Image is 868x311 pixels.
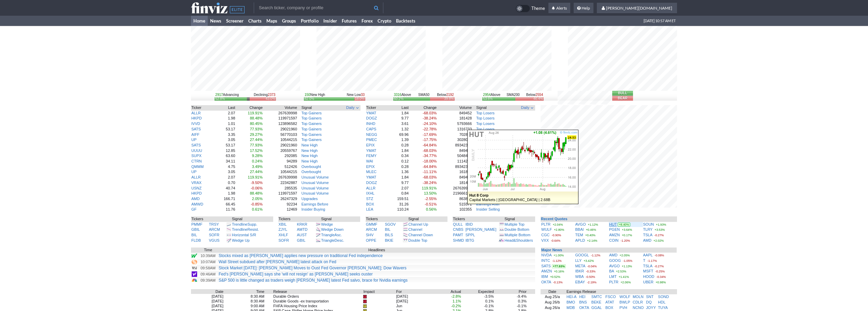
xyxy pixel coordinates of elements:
[321,238,344,242] a: TriangleDesc.
[609,269,614,273] a: BA
[466,227,496,231] a: [PERSON_NAME]
[301,191,329,195] a: Unusual Volume
[575,280,585,284] a: EBAY
[366,105,387,111] th: Ticker
[191,222,202,226] a: PMMF
[575,233,583,237] a: TEM
[279,227,288,231] a: ZJYL
[266,97,275,100] div: 43.0%
[191,170,196,174] a: UP
[504,238,533,242] a: Head&Shoulders
[579,300,587,304] a: BNS
[643,238,651,242] a: AMD
[619,295,630,299] a: WOLF
[609,238,619,242] a: COIN
[301,154,318,158] a: New High
[301,165,321,169] a: Overbought
[483,93,500,97] div: Above
[541,253,551,257] a: NVDA
[643,269,653,273] a: MSFT
[541,217,568,221] b: Recent Quotes
[279,238,289,242] a: SOFR
[298,16,321,26] a: Portfolio
[423,127,437,131] span: -22.78%
[408,222,428,226] a: Channel Up
[321,233,342,237] a: TriangleAsc.
[301,143,318,147] a: New High
[387,111,409,116] td: 1.84
[646,300,652,304] a: DQ
[541,222,550,226] a: PLTR
[597,3,677,14] a: [PERSON_NAME][DOMAIN_NAME]
[483,93,490,97] span: 2954
[219,266,407,270] a: Stock Market [DATE]: [PERSON_NAME] Moves to Oust Fed Governor [PERSON_NAME]; Dow Wavers
[575,258,582,263] a: LLY
[248,111,263,115] span: 119.91%
[387,148,409,154] td: 1.84
[468,130,578,192] img: chart.ashx
[409,105,437,111] th: Change
[541,227,552,231] a: WULF
[575,222,586,226] a: AVGO
[366,132,377,137] a: NEGG
[191,122,200,126] a: IVVD
[466,233,475,237] a: SPPL
[280,16,298,26] a: Groups
[437,143,472,148] td: 89342348
[548,3,570,14] a: Alerts
[232,227,259,231] a: TrendlineResist.
[219,253,383,258] a: Stocks mixed as [PERSON_NAME] applies new pressure on traditional Fed independence
[214,105,235,111] th: Last
[541,238,549,242] a: VXX
[531,5,545,12] span: Theme
[366,207,373,211] a: LEA
[567,300,575,304] a: BMO
[437,127,472,132] td: 1316733
[541,264,551,268] a: SATS
[453,222,463,226] a: QULL
[215,93,239,97] div: Advancing
[612,96,633,101] button: Bear
[359,16,375,26] a: Forex
[191,105,214,111] th: Ticker
[254,93,275,97] div: Declining
[437,121,472,127] td: 5793666
[191,138,196,142] a: UP
[214,148,235,154] td: 12.85
[301,181,329,185] a: Unusual Volume
[191,175,201,179] a: ALLR
[301,138,322,142] a: Top Gainers
[215,93,223,97] span: 2917
[446,93,454,97] span: 2192
[301,159,318,163] a: New High
[263,121,297,127] td: 123896582
[437,116,472,121] td: 181428
[224,16,246,26] a: Screener
[476,116,495,120] a: Top Losers
[591,295,602,299] a: SMTC
[263,137,297,143] td: 10544215
[366,186,376,190] a: ALLR
[263,127,297,132] td: 29021960
[250,127,263,131] span: 77.93%
[541,280,551,284] a: OKTA
[545,295,560,299] a: Aug 25/a
[191,233,197,237] a: BIL
[301,149,318,153] a: New High
[301,186,329,190] a: Unusual Volume
[191,197,200,201] a: AMD
[279,233,288,237] a: XHLF
[609,253,617,257] a: AMD
[541,233,549,237] a: CGC
[215,97,225,100] div: 52.8%
[476,127,495,131] a: Top Losers
[297,227,308,231] a: AMTD
[444,97,454,100] div: 39.8%
[214,132,235,138] td: 3.35
[263,143,297,148] td: 29021960
[541,248,562,252] a: Major News
[423,116,437,120] span: -38.24%
[250,138,263,142] span: 27.44%
[191,111,201,115] a: ALLR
